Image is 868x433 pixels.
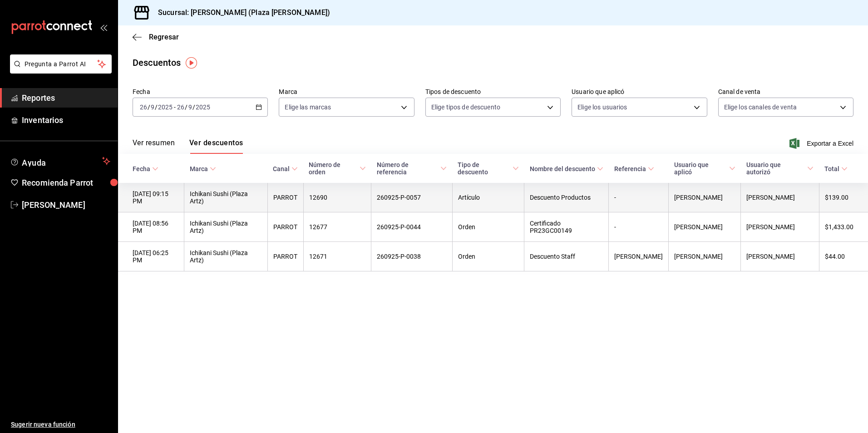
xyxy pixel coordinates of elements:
th: [DATE] 08:56 PM [118,212,184,242]
th: PARROT [267,212,303,242]
th: - [609,183,669,212]
button: Ver resumen [133,138,175,154]
span: Número de orden [309,161,366,176]
th: Descuento Productos [524,183,609,212]
th: [DATE] 06:25 PM [118,242,184,271]
label: Canal de venta [718,89,853,95]
span: Usuario que aplicó [674,161,735,176]
th: PARROT [267,242,303,271]
span: Reportes [22,92,110,104]
span: Canal [273,165,298,172]
span: / [155,103,158,111]
span: Fecha [133,165,158,172]
th: [PERSON_NAME] [609,242,669,271]
th: [PERSON_NAME] [669,242,741,271]
span: Elige las marcas [285,103,331,112]
th: $139.00 [819,183,868,212]
th: PARROT [267,183,303,212]
label: Marca [279,89,414,95]
span: Elige los canales de venta [724,103,797,112]
span: Total [824,165,848,172]
button: open_drawer_menu [100,24,107,31]
span: [PERSON_NAME] [22,199,110,211]
span: - [174,103,176,111]
th: Orden [452,242,524,271]
input: -- [177,103,185,111]
span: Elige los usuarios [577,103,627,112]
span: Usuario que autorizó [746,161,814,176]
th: Ichikani Sushi (Plaza Artz) [184,212,267,242]
span: / [185,103,187,111]
img: Tooltip marker [186,57,197,69]
span: Referencia [614,165,654,172]
th: 12677 [303,212,371,242]
label: Tipos de descuento [425,89,561,95]
th: Certificado PR23GC00149 [524,212,609,242]
th: Artículo [452,183,524,212]
th: 12671 [303,242,371,271]
input: -- [188,103,192,111]
span: Elige tipos de descuento [431,103,500,112]
th: 260925-P-0057 [371,183,452,212]
span: Pregunta a Parrot AI [25,59,98,69]
th: [PERSON_NAME] [741,212,819,242]
button: Ver descuentos [189,138,243,154]
button: Pregunta a Parrot AI [10,54,112,74]
th: [DATE] 09:15 PM [118,183,184,212]
a: Pregunta a Parrot AI [6,66,112,75]
button: Exportar a Excel [791,138,853,149]
div: Descuentos [133,56,181,69]
th: [PERSON_NAME] [741,242,819,271]
th: 260925-P-0044 [371,212,452,242]
span: / [192,103,195,111]
span: / [148,103,150,111]
span: Inventarios [22,114,110,126]
span: Número de referencia [377,161,447,176]
span: Ayuda [22,156,99,167]
span: Tipo de descuento [458,161,518,176]
th: $44.00 [819,242,868,271]
h3: Sucursal: [PERSON_NAME] (Plaza [PERSON_NAME]) [151,7,330,18]
label: Fecha [133,89,268,95]
span: Nombre del descuento [530,165,603,172]
th: Orden [452,212,524,242]
input: -- [139,103,148,111]
button: Regresar [133,33,179,41]
th: Descuento Staff [524,242,609,271]
th: [PERSON_NAME] [741,183,819,212]
input: ---- [158,103,173,111]
span: Regresar [149,33,179,41]
input: ---- [195,103,211,111]
span: Recomienda Parrot [22,177,110,189]
span: Marca [190,165,216,172]
th: $1,433.00 [819,212,868,242]
div: navigation tabs [133,138,243,154]
th: [PERSON_NAME] [669,183,741,212]
input: -- [150,103,155,111]
th: 12690 [303,183,371,212]
th: Ichikani Sushi (Plaza Artz) [184,242,267,271]
th: [PERSON_NAME] [669,212,741,242]
th: - [609,212,669,242]
th: 260925-P-0038 [371,242,452,271]
th: Ichikani Sushi (Plaza Artz) [184,183,267,212]
span: Sugerir nueva función [11,420,110,429]
label: Usuario que aplicó [572,89,707,95]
